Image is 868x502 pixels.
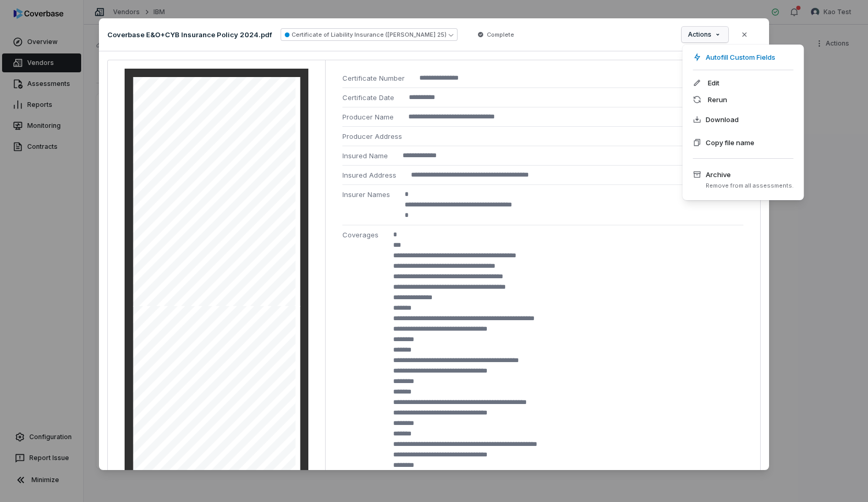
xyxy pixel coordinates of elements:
[706,169,794,180] span: Archive
[687,91,800,108] div: Rerun
[706,114,739,125] span: Download
[706,182,794,190] span: Remove from all assessments.
[687,49,800,66] div: Autofill Custom Fields
[706,137,754,148] span: Copy file name
[687,74,800,91] div: Edit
